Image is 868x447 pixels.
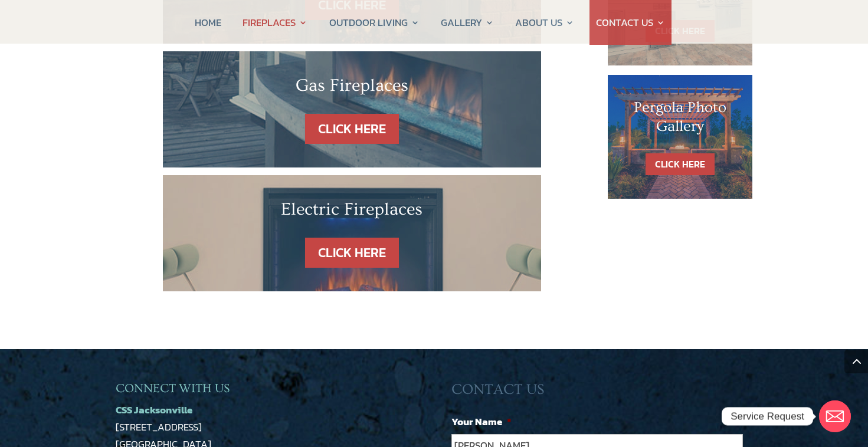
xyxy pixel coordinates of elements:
[305,114,399,144] a: CLICK HERE
[305,238,399,268] a: CLICK HERE
[116,419,202,435] a: [STREET_ADDRESS]
[451,415,512,428] label: Your Name
[631,98,729,141] h1: Pergola Photo Gallery
[198,75,506,102] h2: Gas Fireplaces
[116,402,192,418] a: CSS Jacksonville
[198,199,506,226] h2: Electric Fireplaces
[116,382,230,395] span: CONNECT WITH US
[646,153,715,175] a: CLICK HERE
[819,400,851,432] a: Email
[451,381,752,405] h3: CONTACT US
